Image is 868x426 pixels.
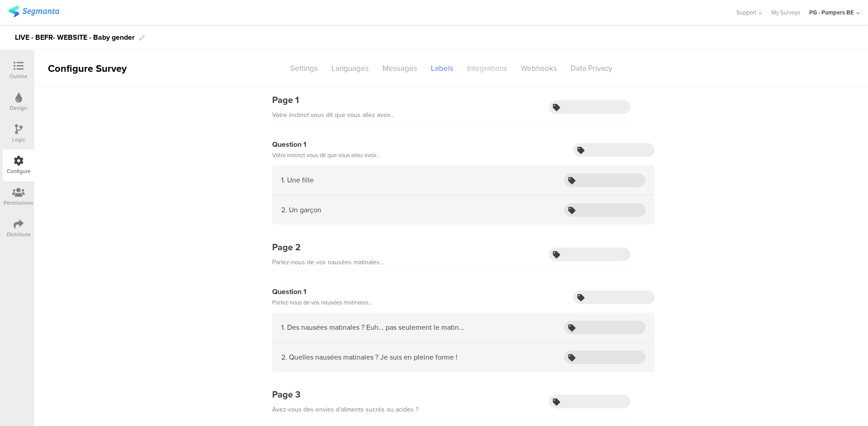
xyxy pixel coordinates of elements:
div: 1. Des nausées matinales ? Euh... pas seulement le matin... [281,322,464,332]
div: Votre instinct vous dit que vous allez avoir... [272,150,380,161]
div: Settings [283,61,325,76]
div: Configure Survey [34,61,138,76]
div: Question 1 [272,139,380,150]
div: Messages [376,61,424,76]
div: Webhooks [514,61,564,76]
div: 2. Quelles nausées matinales ? Je suis en pleine forme ! [281,352,458,362]
div: Languages [325,61,376,76]
div: Integrations [460,61,514,76]
div: Configure [7,167,31,175]
div: Page 1 [272,93,394,107]
div: Avez-vous des envies d'aliments sucrés ou acides ? [272,404,418,415]
div: Distribute [7,230,31,239]
div: Logic [12,136,25,144]
div: Permissions [4,199,33,207]
div: Parlez-nous de vos nausées matinales... [272,257,384,268]
div: Question 1 [272,286,373,297]
div: Parlez-nous de vos nausées matinales... [272,297,373,308]
div: Design [10,104,27,112]
div: 2. Un garçon [281,205,321,215]
img: segmanta logo [8,6,59,17]
div: Labels [424,61,460,76]
div: LIVE - BEFR- WEBSITE - Baby gender [15,30,135,45]
span: Support [736,8,756,17]
div: PG - Pampers BE [809,8,854,17]
div: Data Privacy [564,61,619,76]
div: 1. Une fille [281,175,314,185]
div: Votre instinct vous dit que vous allez avoir... [272,110,394,121]
div: Outline [9,72,28,80]
div: Page 3 [272,388,418,401]
div: Page 2 [272,240,384,254]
